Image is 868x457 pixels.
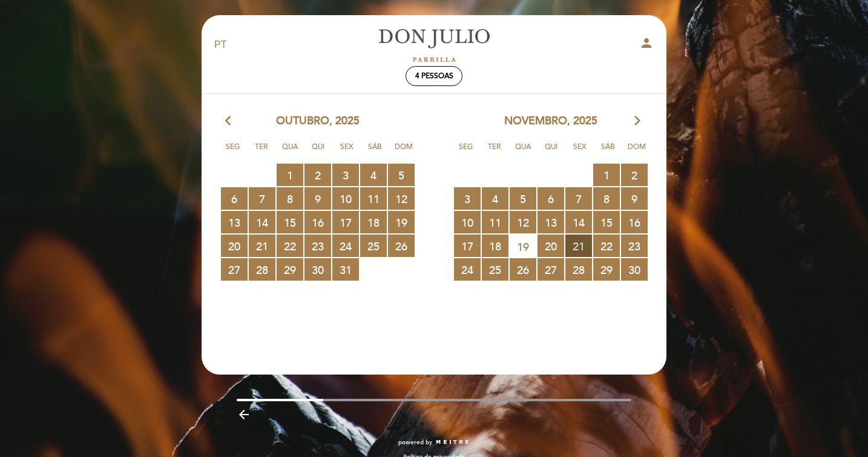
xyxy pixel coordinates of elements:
[277,258,303,281] span: 29
[621,235,648,257] span: 23
[388,235,415,257] span: 26
[538,211,564,233] span: 13
[593,187,620,210] span: 8
[304,164,331,186] span: 2
[277,235,303,257] span: 22
[363,141,387,163] span: Sáb
[565,235,592,257] span: 21
[565,211,592,233] span: 14
[332,211,359,233] span: 17
[221,211,248,233] span: 13
[538,187,564,210] span: 6
[454,211,481,233] span: 10
[482,211,508,233] span: 11
[639,36,654,55] button: person
[277,164,303,186] span: 1
[593,235,620,257] span: 22
[482,258,508,281] span: 25
[249,141,274,163] span: Ter
[454,141,478,163] span: Seg
[625,141,649,163] span: Dom
[332,258,359,281] span: 31
[249,235,275,257] span: 21
[454,187,481,210] span: 3
[482,141,507,163] span: Ter
[639,36,654,50] i: person
[454,235,481,257] span: 17
[482,235,508,257] span: 18
[621,164,648,186] span: 2
[388,187,415,210] span: 12
[454,258,481,281] span: 24
[249,187,275,210] span: 7
[504,113,597,129] span: novembro, 2025
[593,258,620,281] span: 29
[632,113,643,129] i: arrow_forward_ios
[249,258,275,281] span: 28
[392,141,416,163] span: Dom
[565,187,592,210] span: 7
[482,187,508,210] span: 4
[593,211,620,233] span: 15
[510,258,536,281] span: 26
[360,164,387,186] span: 4
[510,235,536,258] span: 19
[360,211,387,233] span: 18
[538,258,564,281] span: 27
[621,211,648,233] span: 16
[510,187,536,210] span: 5
[388,211,415,233] span: 19
[435,439,470,445] img: MEITRE
[225,113,236,129] i: arrow_back_ios
[304,187,331,210] span: 9
[249,211,275,233] span: 14
[415,72,453,81] span: 4 pessoas
[278,141,302,163] span: Qua
[621,258,648,281] span: 30
[276,113,360,129] span: outubro, 2025
[568,141,592,163] span: Sex
[593,164,620,186] span: 1
[221,235,248,257] span: 20
[511,141,535,163] span: Qua
[388,164,415,186] span: 5
[304,258,331,281] span: 30
[277,187,303,210] span: 8
[237,407,251,422] i: arrow_backward
[360,187,387,210] span: 11
[621,187,648,210] span: 9
[358,28,510,62] a: [PERSON_NAME]
[306,141,330,163] span: Qui
[332,235,359,257] span: 24
[335,141,359,163] span: Sex
[398,438,432,447] span: powered by
[538,235,564,257] span: 20
[539,141,564,163] span: Qui
[398,438,470,447] a: powered by
[304,211,331,233] span: 16
[360,235,387,257] span: 25
[221,141,245,163] span: Seg
[304,235,331,257] span: 23
[221,187,248,210] span: 6
[332,187,359,210] span: 10
[596,141,620,163] span: Sáb
[277,211,303,233] span: 15
[332,164,359,186] span: 3
[221,258,248,281] span: 27
[565,258,592,281] span: 28
[510,211,536,233] span: 12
